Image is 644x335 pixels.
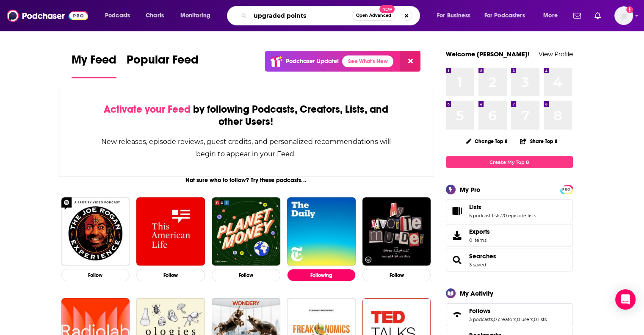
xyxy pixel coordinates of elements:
[446,156,573,168] a: Create My Top 8
[517,316,533,322] a: 0 users
[446,303,573,326] span: Follows
[615,289,636,310] div: Open Intercom Messenger
[446,50,530,58] a: Welcome [PERSON_NAME]!
[561,186,572,192] a: PRO
[449,254,466,266] a: Searches
[146,10,164,22] span: Charts
[286,58,339,65] p: Podchaser Update!
[446,224,573,247] a: Exports
[379,5,395,13] span: New
[58,177,434,184] div: Not sure who to follow? Try these podcasts...
[614,6,633,25] img: User Profile
[99,9,141,22] button: open menu
[356,14,391,18] span: Open Advanced
[469,203,481,211] span: Lists
[484,10,525,22] span: For Podcasters
[101,136,392,160] div: New releases, episode reviews, guest credits, and personalized recommendations will begin to appe...
[61,197,130,266] img: The Joe Rogan Experience
[72,53,116,72] span: My Feed
[537,9,568,22] button: open menu
[287,197,356,266] img: The Daily
[520,133,558,150] button: Share Top 8
[7,8,88,24] img: Podchaser - Follow, Share and Rate Podcasts
[105,10,130,22] span: Podcasts
[136,197,205,266] img: This American Life
[437,10,470,22] span: For Business
[561,186,572,193] span: PRO
[250,9,352,22] input: Search podcasts, credits, & more...
[362,197,431,266] img: My Favorite Murder with Karen Kilgariff and Georgia Hardstark
[533,316,534,322] span: ,
[212,269,280,281] button: Follow
[460,289,493,297] div: My Activity
[136,269,205,281] button: Follow
[469,237,490,243] span: 0 items
[570,8,584,23] a: Show notifications dropdown
[287,269,356,281] button: Following
[104,103,191,116] span: Activate your Feed
[212,197,280,266] img: Planet Money
[235,6,428,25] div: Search podcasts, credits, & more...
[461,136,513,147] button: Change Top 8
[72,53,116,78] a: My Feed
[493,316,494,322] span: ,
[469,213,500,219] a: 5 podcast lists
[352,11,395,21] button: Open AdvancedNew
[127,53,199,78] a: Popular Feed
[127,53,199,72] span: Popular Feed
[614,6,633,25] button: Show profile menu
[534,316,547,322] a: 0 lists
[446,199,573,222] span: Lists
[614,6,633,25] span: Logged in as KaitlynEsposito
[469,203,536,211] a: Lists
[479,9,537,22] button: open menu
[469,228,490,235] span: Exports
[500,213,501,219] span: ,
[469,307,547,315] a: Follows
[469,252,496,260] a: Searches
[362,269,431,281] button: Follow
[469,316,493,322] a: 3 podcasts
[174,9,221,22] button: open menu
[469,262,486,268] a: 3 saved
[342,55,393,67] a: See What's New
[449,205,466,217] a: Lists
[446,249,573,271] span: Searches
[460,185,481,194] div: My Pro
[591,8,604,23] a: Show notifications dropdown
[501,213,536,219] a: 20 episode lists
[61,269,130,281] button: Follow
[431,9,481,22] button: open menu
[469,307,491,315] span: Follows
[101,103,392,128] div: by following Podcasts, Creators, Lists, and other Users!
[449,309,466,321] a: Follows
[180,10,210,22] span: Monitoring
[494,316,516,322] a: 0 creators
[516,316,517,322] span: ,
[449,230,466,241] span: Exports
[539,50,573,58] a: View Profile
[626,6,633,13] svg: Add a profile image
[543,10,558,22] span: More
[140,9,169,22] a: Charts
